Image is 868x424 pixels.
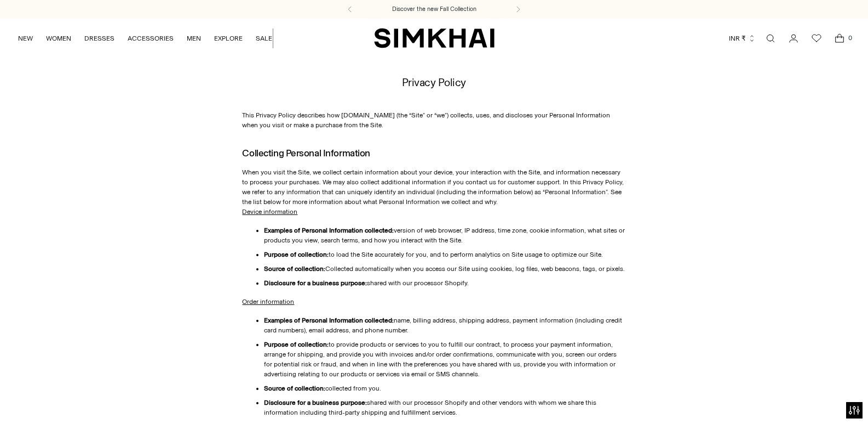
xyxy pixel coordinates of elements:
[242,208,297,216] u: Device information
[264,251,329,258] strong: Purpose of collection:
[128,26,174,50] a: ACCESSORIES
[187,26,201,50] a: MEN
[242,148,625,158] h2: Collecting Personal Information
[264,264,625,274] li: Collected automatically when you access our Site using cookies, log files, web beacons, tags, or ...
[264,341,329,348] strong: Purpose of collection:
[46,26,71,50] a: WOMEN
[18,26,33,50] a: NEW
[264,225,625,245] li: version of web browser, IP address, time zone, cookie information, what sites or products you vie...
[806,27,827,49] a: Wishlist
[84,26,114,50] a: DRESSES
[264,265,325,273] strong: Source of collection:
[242,298,294,306] u: Order information
[264,385,325,392] strong: Source of collection:
[264,278,625,288] li: shared with our processor Shopify.
[214,26,243,50] a: EXPLORE
[264,399,367,406] strong: Disclosure for a business purpose:
[264,340,625,379] li: to provide products or services to you to fulfill our contract, to process your payment informati...
[264,227,394,234] strong: Examples of Personal Information collected:
[264,398,625,417] li: shared with our processor Shopify and other vendors with whom we share this information including...
[374,27,495,49] a: SIMKHAI
[264,316,394,324] strong: Examples of Personal Information collected:
[392,5,476,14] a: Discover the new Fall Collection
[264,279,367,287] strong: Disclosure for a business purpose:
[264,250,625,259] li: to load the Site accurately for you, and to perform analytics on Site usage to optimize our Site.
[845,33,855,43] span: 0
[783,27,804,49] a: Go to the account page
[829,27,850,49] a: Open cart modal
[729,26,756,50] button: INR ₹
[256,26,272,50] a: SALE
[402,76,466,88] h1: Privacy Policy
[264,383,625,393] li: collected from you.
[264,315,625,335] li: name, billing address, shipping address, payment information (including credit card numbers), ema...
[760,27,781,49] a: Open search modal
